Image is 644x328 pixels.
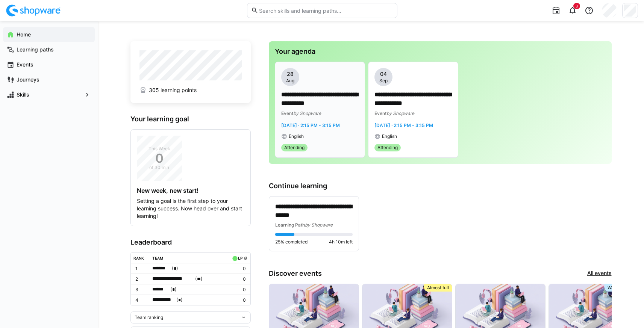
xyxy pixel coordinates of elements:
span: Aug [286,78,294,84]
div: Team [152,256,163,260]
span: 3 [576,4,578,8]
p: Setting a goal is the first step to your learning success. Now head over and start learning! [137,197,244,220]
span: by Shopware [305,222,333,228]
span: Attending [284,145,305,151]
input: Search skills and learning paths… [258,7,393,14]
span: ( ) [170,286,177,293]
span: Event [374,110,386,116]
a: ø [244,254,247,261]
span: [DATE] · 2:15 PM - 3:15 PM [374,122,433,128]
p: 3 [135,287,147,293]
span: ( ) [172,265,178,272]
span: [DATE] · 2:15 PM - 3:15 PM [281,122,340,128]
p: 4 [135,297,147,303]
span: Learning Path [275,222,305,228]
span: by Shopware [386,110,414,116]
p: 0 [230,297,245,303]
span: Attending [377,145,398,151]
div: LP [238,256,242,260]
span: 04 [380,70,387,78]
span: Almost full [427,285,449,291]
h3: Continue learning [269,182,612,190]
span: 28 [287,70,294,78]
h4: New week, new start! [137,187,244,194]
h3: Your learning goal [130,115,251,123]
span: English [382,133,397,139]
a: All events [587,269,612,278]
span: by Shopware [293,110,321,116]
span: English [289,133,304,139]
div: Rank [133,256,144,260]
p: 2 [135,276,147,282]
p: 0 [230,266,245,272]
span: 4h 10m left [329,239,353,245]
p: 0 [230,287,245,293]
span: ( ) [176,296,183,304]
p: 1 [135,266,147,272]
span: 305 learning points [149,86,197,94]
span: Event [281,110,293,116]
span: Wait list open [608,285,635,291]
span: ( ) [195,275,203,283]
p: 0 [230,276,245,282]
span: Sep [379,78,388,84]
h3: Leaderboard [130,238,251,246]
span: Team ranking [135,314,163,320]
span: 25% completed [275,239,308,245]
h3: Discover events [269,269,322,278]
h3: Your agenda [275,47,606,56]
